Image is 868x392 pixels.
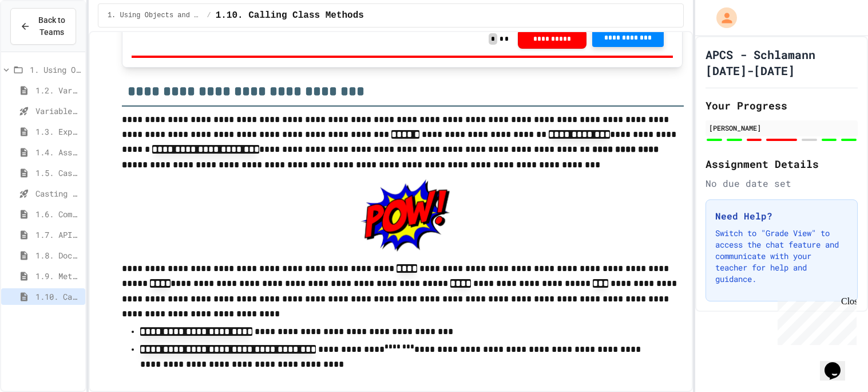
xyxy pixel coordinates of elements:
[704,5,740,31] div: My Account
[35,270,81,282] span: 1.9. Method Signatures
[773,296,857,345] iframe: chat widget
[709,123,854,133] div: [PERSON_NAME]
[706,177,858,190] div: No due date set
[35,84,81,96] span: 1.2. Variables and Data Types
[706,46,858,79] h1: APCS - Schlamann [DATE]-[DATE]
[35,229,81,241] span: 1.7. APIs and Libraries
[35,126,81,138] span: 1.3. Expressions and Output [New]
[216,9,364,22] span: 1.10. Calling Class Methods
[715,228,848,285] p: Switch to "Grade View" to access the chat feature and communicate with your teacher for help and ...
[10,8,76,45] button: Back to Teams
[108,11,203,20] span: 1. Using Objects and Methods
[37,14,66,38] span: Back to Teams
[820,346,857,381] iframe: chat widget
[30,64,81,76] span: 1. Using Objects and Methods
[35,167,81,179] span: 1.5. Casting and Ranges of Values
[35,146,81,158] span: 1.4. Assignment and Input
[35,187,81,199] span: Casting and Ranges of variables - Quiz
[35,208,81,220] span: 1.6. Compound Assignment Operators
[706,97,858,113] h2: Your Progress
[715,209,848,223] h3: Need Help?
[35,291,81,303] span: 1.10. Calling Class Methods
[35,249,81,261] span: 1.8. Documentation with Comments and Preconditions
[5,5,79,73] div: Chat with us now!Close
[207,11,211,20] span: /
[35,105,81,117] span: Variables and Data Types - Quiz
[706,156,858,172] h2: Assignment Details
